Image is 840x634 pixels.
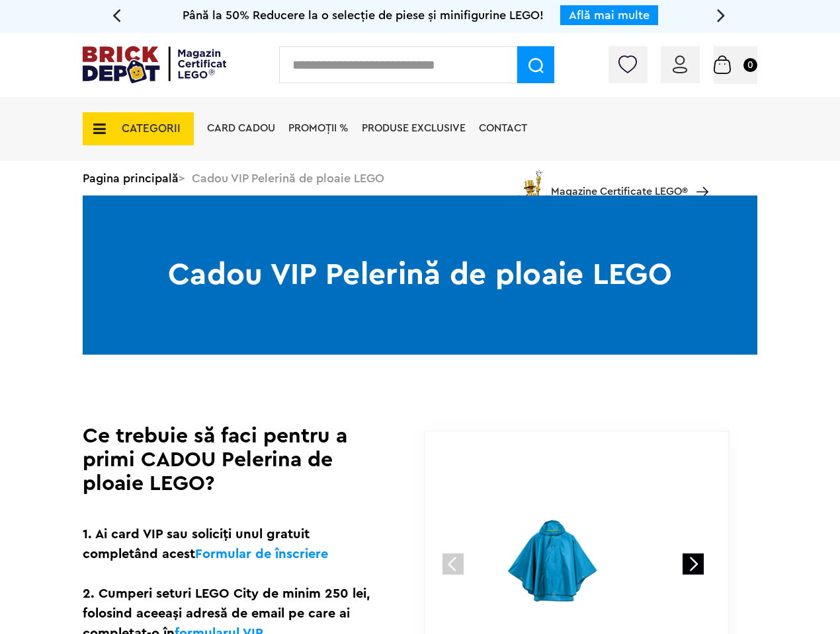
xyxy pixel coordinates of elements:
[688,170,708,180] a: Magazine Certificate LEGO®
[83,424,387,495] h1: Ce trebuie să faci pentru a primi CADOU Pelerina de ploaie LEGO?
[743,58,757,72] small: 0
[288,123,349,133] a: PROMOȚII %
[569,9,650,21] a: Află mai multe
[122,123,181,134] span: CATEGORII
[183,9,544,21] span: Până la 50% Reducere la o selecție de piese și minifigurine LEGO!
[551,168,688,198] span: Magazine Certificate LEGO®
[195,547,328,561] a: Formular de înscriere
[207,123,275,133] a: Card Cadou
[362,123,466,133] a: Produse exclusive
[479,123,527,133] a: Contact
[83,195,757,355] h1: Cadou VIP Pelerină de ploaie LEGO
